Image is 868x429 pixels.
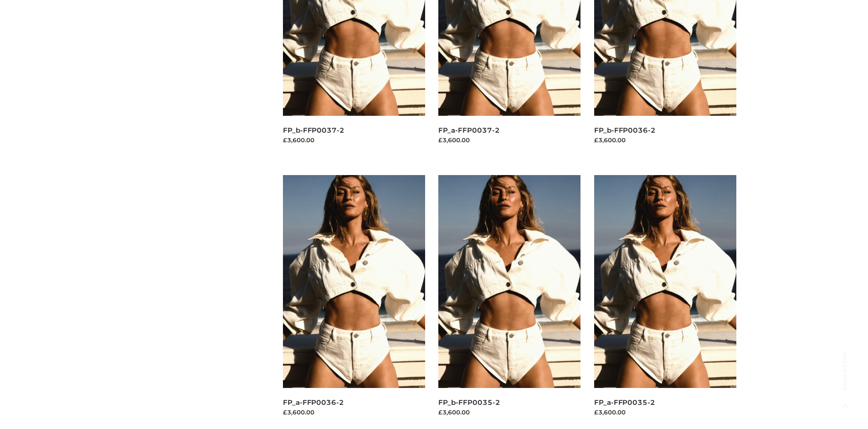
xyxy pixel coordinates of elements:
div: £3,600.00 [438,408,580,417]
div: £3,600.00 [594,408,736,417]
a: FP_b-FFP0036-2 [594,126,656,134]
a: FP_b-FFP0035-2 [438,398,500,407]
a: FP_a-FFP0037-2 [438,126,499,134]
div: £3,600.00 [438,135,580,145]
span: Back to top [834,367,857,390]
div: £3,600.00 [283,135,425,145]
a: FP_a-FFP0035-2 [594,398,655,407]
div: £3,600.00 [283,408,425,417]
div: £3,600.00 [594,135,736,145]
a: FP_b-FFP0037-2 [283,126,344,134]
a: FP_a-FFP0036-2 [283,398,344,407]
